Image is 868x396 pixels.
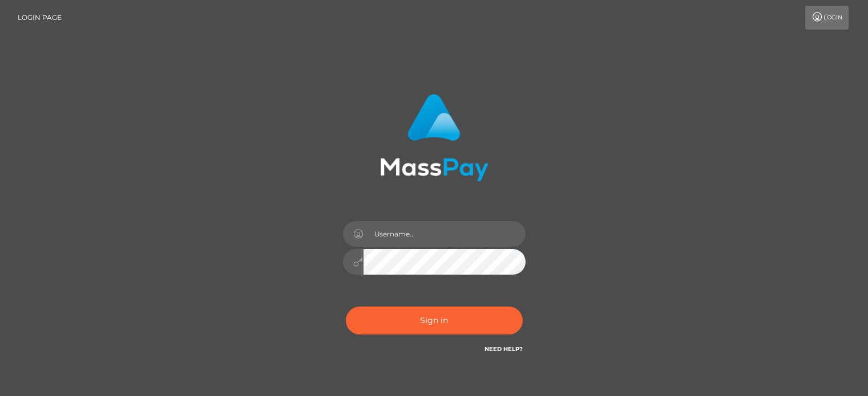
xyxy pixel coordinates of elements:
[485,345,523,353] a: Need Help?
[805,6,849,30] a: Login
[18,6,62,30] a: Login Page
[380,94,488,181] img: MassPay Login
[364,221,526,247] input: Username...
[346,307,523,334] button: Sign in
